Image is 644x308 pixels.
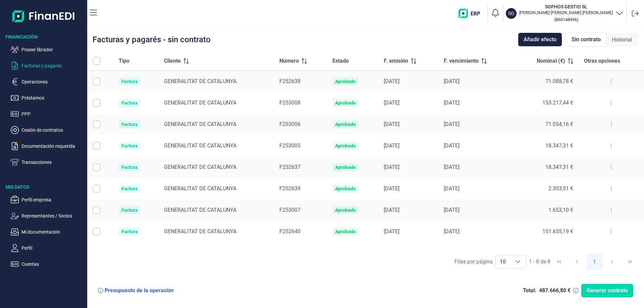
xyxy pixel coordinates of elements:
[164,164,236,170] span: GENERALITAT DE CATALUNYA
[612,36,632,44] span: Historial
[587,254,603,270] button: Page 1
[539,287,571,294] div: 487.666,80 €
[279,228,301,235] span: F252640
[93,99,101,107] div: Row Selected null
[545,121,573,127] span: 71.054,16 €
[523,287,536,294] div: Total:
[529,259,550,264] span: 1 - 8 de 8
[121,143,138,148] div: Factura
[566,33,606,47] div: Sin contrato
[93,77,101,85] div: Row Selected null
[164,100,236,106] span: GENERALITAT DE CATALUNYA
[519,3,613,10] h3: SOPHOS GESTIO SL
[12,5,75,27] img: Logo de aplicación
[604,254,620,270] button: Next Page
[384,142,433,149] div: [DATE]
[572,36,601,44] span: Sin contrato
[496,255,510,268] span: 10
[21,142,85,150] p: Documentación requerida
[11,228,85,236] button: Mi documentación
[581,284,633,297] button: Generar contrato
[93,142,101,150] div: Row Selected null
[11,212,85,220] button: Representantes / Socios
[444,57,479,65] span: F. vencimiento
[164,57,181,65] span: Cliente
[444,228,507,235] div: [DATE]
[444,142,507,149] div: [DATE]
[518,33,562,46] button: Añadir efecto
[335,79,356,84] div: Aprobado
[335,186,356,191] div: Aprobado
[545,142,573,149] span: 18.347,31 €
[332,57,349,65] span: Estado
[444,164,507,171] div: [DATE]
[506,3,624,23] button: SOSOPHOS GESTIO SL[PERSON_NAME] [PERSON_NAME] [PERSON_NAME](B60148996)
[11,260,85,268] button: Cuentas
[384,228,433,235] div: [DATE]
[21,62,85,70] p: Facturas y pagarés
[510,255,526,268] div: Choose
[335,143,356,148] div: Aprobado
[545,164,573,170] span: 18.347,31 €
[569,254,585,270] button: Previous Page
[606,33,637,47] div: Historial
[444,185,507,192] div: [DATE]
[21,244,85,252] p: Perfil
[454,258,493,266] div: Filas por página
[21,212,85,220] p: Representantes / Socios
[444,121,507,128] div: [DATE]
[11,158,85,166] button: Transacciones
[584,57,620,65] span: Otras opciones
[11,126,85,134] button: Cesión de contratos
[21,78,85,86] p: Operaciones
[21,158,85,166] p: Transacciones
[384,164,433,171] div: [DATE]
[524,36,556,44] span: Añadir efecto
[459,9,485,18] img: erp
[11,78,85,86] button: Operaciones
[21,110,85,118] p: PPP
[384,185,433,192] div: [DATE]
[279,164,301,170] span: F252637
[508,10,514,17] p: SO
[93,228,101,236] div: Row Selected null
[21,94,85,102] p: Préstamos
[164,78,236,84] span: GENERALITAT DE CATALUNYA
[335,122,356,127] div: Aprobado
[279,185,301,192] span: F252639
[164,142,236,149] span: GENERALITAT DE CATALUNYA
[542,100,573,106] span: 153.217,44 €
[21,260,85,268] p: Cuentas
[121,79,138,84] div: Factura
[548,185,573,192] span: 2.303,51 €
[279,142,301,149] span: F253005
[93,36,211,44] div: Facturas y pagarés - sin contrato
[21,46,85,54] p: Poseer librador
[548,207,573,213] span: 1.653,10 €
[279,78,301,84] span: F252638
[554,17,578,22] small: Copiar cif
[279,207,301,213] span: F253007
[121,207,138,213] div: Factura
[444,78,507,85] div: [DATE]
[21,228,85,236] p: Mi documentación
[519,10,613,15] p: [PERSON_NAME] [PERSON_NAME] [PERSON_NAME]
[93,163,101,171] div: Row Selected null
[384,121,433,128] div: [DATE]
[119,57,129,65] span: Tipo
[551,254,567,270] button: First Page
[105,287,174,294] div: Presupuesto de la operación
[11,94,85,102] button: Préstamos
[164,207,236,213] span: GENERALITAT DE CATALUNYA
[21,196,85,204] p: Perfil empresa
[121,229,138,234] div: Factura
[121,186,138,191] div: Factura
[587,287,628,295] span: Generar contrato
[11,110,85,118] button: PPP
[93,120,101,128] div: Row Selected null
[444,207,507,213] div: [DATE]
[384,78,433,85] div: [DATE]
[542,228,573,235] span: 151.655,19 €
[384,207,433,213] div: [DATE]
[279,100,301,106] span: F253008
